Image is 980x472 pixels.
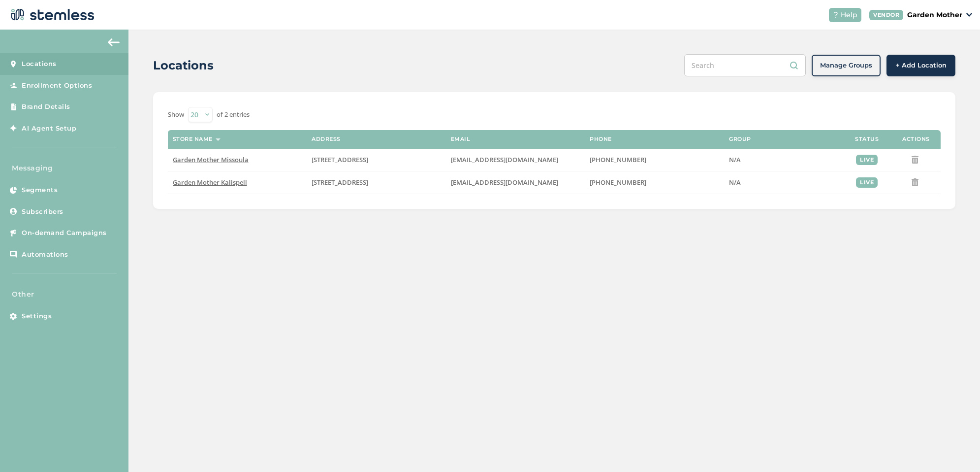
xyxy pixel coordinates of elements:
label: Garden Mother Missoula [173,156,302,164]
label: Store name [173,136,213,142]
span: Locations [22,59,57,69]
span: [STREET_ADDRESS] [312,178,368,187]
span: [STREET_ADDRESS] [312,155,368,164]
label: accounts@gardenmother.com [451,178,580,187]
img: icon-arrow-back-accent-c549486e.svg [108,38,120,46]
label: Group [729,136,751,142]
span: Brand Details [22,102,70,112]
span: [PHONE_NUMBER] [590,178,646,187]
span: Help [841,10,857,20]
button: Manage Groups [812,55,881,76]
div: VENDOR [869,10,903,20]
div: live [856,177,878,188]
span: Enrollment Options [22,81,92,91]
iframe: Chat Widget [931,425,980,472]
label: 1700 South 3rd Street West [312,156,441,164]
span: AI Agent Setup [22,124,76,134]
div: live [856,155,878,165]
span: Garden Mother Missoula [173,155,249,164]
span: Manage Groups [820,61,872,70]
th: Actions [891,130,941,149]
span: Settings [22,311,52,321]
img: icon-sort-1e1d7615.svg [216,138,221,141]
span: On-demand Campaigns [22,228,107,238]
span: + Add Location [896,61,947,70]
label: Show [168,110,184,120]
label: Phone [590,136,612,142]
img: logo-dark-0685b13c.svg [8,5,95,25]
p: Garden Mother [907,10,962,20]
label: Address [312,136,341,142]
label: 3250 U.S. Highway 2 East [312,178,441,187]
label: Status [855,136,879,142]
span: [EMAIL_ADDRESS][DOMAIN_NAME] [451,155,558,164]
label: (406) 407-7206 [590,178,719,187]
span: Garden Mother Kalispell [173,178,247,187]
label: accounts@gardenmother.com [451,156,580,164]
label: Email [451,136,471,142]
span: Subscribers [22,207,63,217]
span: [EMAIL_ADDRESS][DOMAIN_NAME] [451,178,558,187]
label: Garden Mother Kalispell [173,178,302,187]
img: icon_down-arrow-small-66adaf34.svg [966,13,972,17]
span: Segments [22,185,58,195]
h2: Locations [153,57,214,74]
label: N/A [729,156,837,164]
img: icon-help-white-03924b79.svg [833,12,839,18]
label: of 2 entries [217,110,250,120]
label: (406) 529-3834 [590,156,719,164]
button: + Add Location [886,55,955,76]
label: N/A [729,178,837,187]
input: Search [684,54,806,76]
span: [PHONE_NUMBER] [590,155,646,164]
span: Automations [22,250,68,260]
